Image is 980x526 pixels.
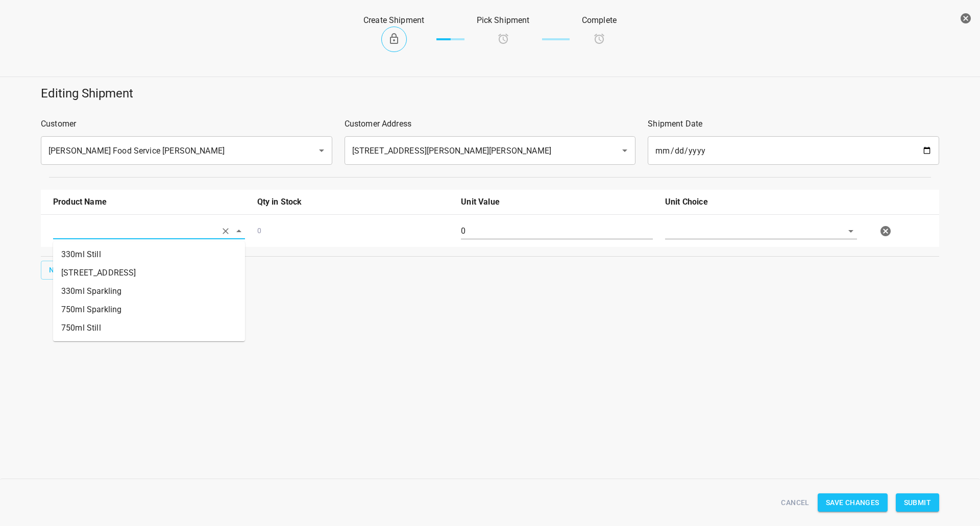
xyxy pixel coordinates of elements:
li: 750ml Still [53,319,245,337]
span: Cancel [781,496,809,509]
p: Unit Choice [665,196,857,208]
p: Product Name [53,196,245,208]
li: 330ml Still [53,245,245,264]
p: Complete [582,14,617,27]
span: New [49,264,65,277]
button: New [41,261,73,280]
button: Cancel [777,493,813,512]
p: Customer Address [345,118,636,130]
h5: Editing Shipment [41,85,939,102]
button: Open [314,143,329,158]
button: Save Changes [818,493,888,512]
button: Open [618,143,632,158]
p: Shipment Date [648,118,939,130]
button: Clear [218,224,233,238]
p: Qty in Stock [257,196,449,208]
li: 750ml Sparkling [53,300,245,319]
li: [STREET_ADDRESS] [53,264,245,282]
li: 330ml Sparkling [53,282,245,300]
p: Create Shipment [363,14,424,27]
button: Submit [896,493,939,512]
button: Close [232,224,246,238]
button: Open [844,224,858,238]
span: Submit [904,496,931,509]
span: Save Changes [826,496,879,509]
p: 0 [257,226,449,236]
p: Customer [41,118,332,130]
p: Unit Value [461,196,653,208]
p: Pick Shipment [477,14,530,27]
